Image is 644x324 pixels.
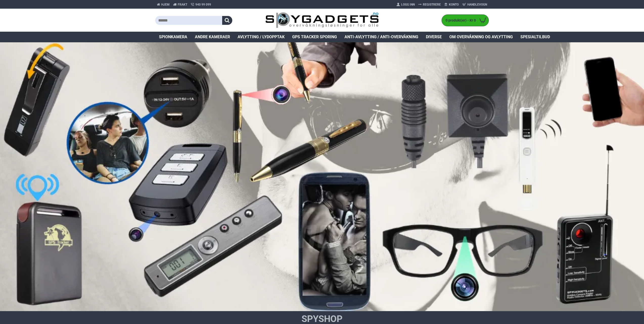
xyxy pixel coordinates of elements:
[426,34,442,40] span: Diverse
[395,1,417,9] a: Logg Inn
[446,32,517,42] a: Om overvåkning og avlytting
[443,1,461,9] a: Konto
[344,34,418,40] span: Anti-avlytting / Anti-overvåkning
[517,32,554,42] a: Spesialtilbud
[422,32,446,42] a: Diverse
[195,34,230,40] span: Andre kameraer
[341,32,422,42] a: Anti-avlytting / Anti-overvåkning
[155,32,191,42] a: Spionkamera
[442,15,489,26] a: 0 produkt(er) - Kr 0
[159,34,187,40] span: Spionkamera
[449,2,459,7] span: Konto
[423,2,441,7] span: Registrere
[467,2,487,7] span: Handlevogn
[195,2,211,7] span: 940 99 099
[461,1,489,9] a: Handlevogn
[288,32,341,42] a: GPS Tracker Sporing
[191,32,234,42] a: Andre kameraer
[238,34,285,40] span: Avlytting / Lydopptak
[520,34,550,40] span: Spesialtilbud
[401,2,415,7] span: Logg Inn
[265,12,379,29] img: SpyGadgets.no
[234,32,288,42] a: Avlytting / Lydopptak
[417,1,443,9] a: Registrere
[442,18,477,23] span: 0 produkt(er) - Kr 0
[161,2,170,7] span: Hjem
[178,2,187,7] span: Frakt
[449,34,513,40] span: Om overvåkning og avlytting
[292,34,337,40] span: GPS Tracker Sporing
